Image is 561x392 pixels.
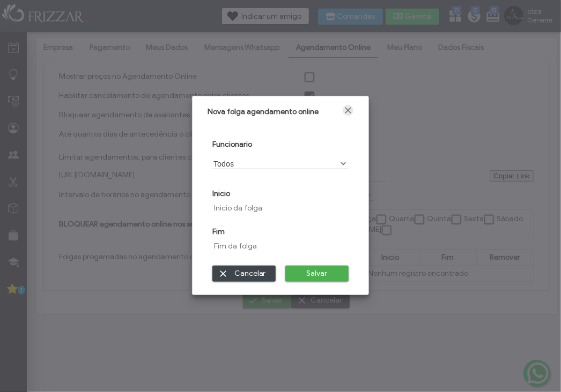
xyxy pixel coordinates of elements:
[285,266,349,282] button: Salvar
[212,159,337,169] label: Todos
[212,140,349,149] h4: Funcionario
[212,266,276,282] button: Cancelar
[212,198,349,217] input: Inicio da folga
[212,236,349,255] input: Fim da folga
[232,266,268,282] span: Cancelar
[212,189,349,198] h4: Inicio
[212,227,349,236] h4: Fim
[208,107,319,116] span: Nova folga agendamento online
[343,105,353,116] a: Fechar
[293,266,341,282] span: Salvar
